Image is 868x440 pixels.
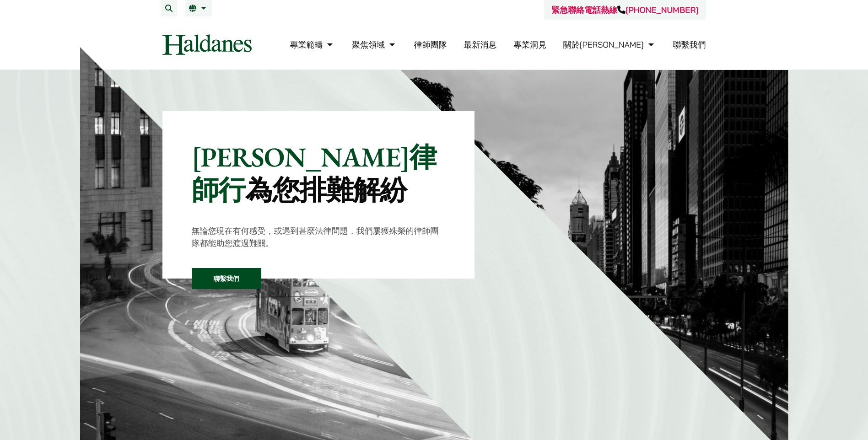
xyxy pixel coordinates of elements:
[189,5,209,12] a: 繁
[673,39,706,50] a: 聯繫我們
[563,39,656,50] a: 關於何敦
[192,225,446,249] p: 無論您現在有何感受，或遇到甚麼法律問題，我們屢獲殊榮的律師團隊都能助您渡過難關。
[513,39,546,50] a: 專業洞見
[245,172,407,208] mark: 為您排難解紛
[162,34,252,55] img: Logo of Haldanes
[192,268,261,289] a: 聯繫我們
[290,39,335,50] a: 專業範疇
[414,39,447,50] a: 律師團隊
[464,39,496,50] a: 最新消息
[192,140,446,206] p: [PERSON_NAME]律師行
[551,5,698,15] a: 緊急聯絡電話熱線[PHONE_NUMBER]
[352,39,397,50] a: 聚焦領域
